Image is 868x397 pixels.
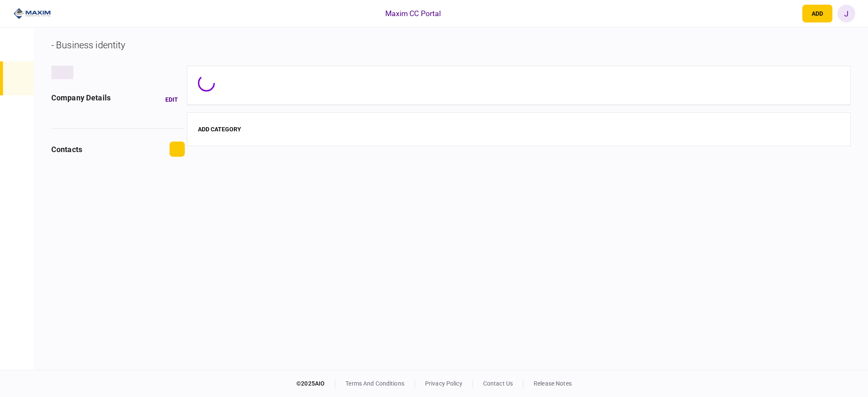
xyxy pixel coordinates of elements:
[14,7,51,20] img: client company logo
[483,380,513,387] a: contact us
[425,380,462,387] a: privacy policy
[779,5,797,22] button: open notifications list
[51,38,125,52] div: - Business identity
[51,144,82,155] div: contacts
[51,92,111,107] div: company details
[837,5,855,22] button: J
[296,379,335,388] div: © 2025 AIO
[198,126,241,133] button: add category
[802,5,832,22] button: open adding identity options
[345,380,404,387] a: terms and conditions
[159,92,185,107] button: Edit
[534,380,572,387] a: release notes
[385,8,441,19] div: Maxim CC Portal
